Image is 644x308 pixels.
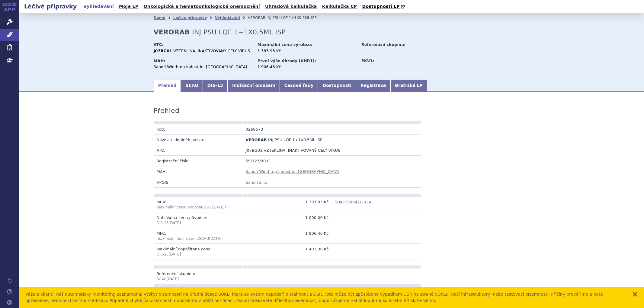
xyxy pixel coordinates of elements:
[157,205,201,209] span: maximální cena výrobce
[215,16,240,20] a: Vyhledávání
[154,107,180,115] h3: Přehled
[397,287,418,290] span: (SCAU )
[154,49,172,53] strong: J07BG01
[181,80,203,92] a: SCAU
[258,59,316,63] strong: První výše úhrady (UHR1):
[192,28,285,36] span: INJ PSU LQF 1+1X0,5ML ISP
[361,48,429,54] div: -
[318,80,356,92] a: Dostupnosti
[157,205,226,209] span: (SCAU )
[243,268,332,284] td: -
[246,138,267,142] span: VERORAB
[154,124,243,135] td: Kód:
[154,212,243,228] td: Nahlášená cena původce:
[173,49,250,53] span: VZTEKLINA, INAKTIVOVANÝ CELÝ VIRUS
[82,2,116,11] a: Vyhledávání
[154,134,243,145] td: Název + doplněk názvu:
[154,16,165,20] a: Domů
[154,268,243,284] td: Referenční skupina:
[268,138,322,142] span: INJ PSU LQF 1+1X0,5ML ISP
[335,200,371,204] a: SUKLS58947/2024
[154,243,243,259] td: Maximální dopočítaná cena:
[356,80,390,92] a: Registrace
[360,2,408,11] a: Dostupnosti LP
[246,180,269,185] a: Sanofi s.r.o.
[246,148,263,153] span: J07BG01
[19,2,82,11] h2: Léčivé přípravky
[228,80,280,92] a: Indikační omezení
[632,291,638,297] button: zavřít
[154,166,243,177] td: MAH:
[154,197,243,212] td: MCV:
[154,228,243,243] td: MFC:
[209,237,221,241] span: [DATE]
[154,80,181,92] a: Přehled
[280,80,318,92] a: Časové řady
[154,28,190,36] strong: VERORAB
[320,2,359,11] a: Kalkulačka CP
[243,243,332,259] td: 1 403,36 Kč
[361,42,405,47] strong: Referenční skupina:
[212,205,225,209] span: [DATE]
[157,277,240,282] p: SCAU
[361,59,374,63] strong: EKV1:
[248,16,265,20] span: VERORAB
[258,42,312,47] strong: Maximální cena výrobce:
[243,212,332,228] td: 1 000,00 Kč
[157,221,240,226] p: DIS-13
[198,237,223,241] span: (SCAU )
[157,252,240,257] p: DIS-13
[154,59,165,63] strong: MAH:
[264,148,340,153] span: VZTEKLINA, INAKTIVOVANÝ CELÝ VIRUS
[154,64,252,70] div: Sanofi Winthrop Industrie, [GEOGRAPHIC_DATA]
[246,169,339,174] a: Sanofi Winthrop Industrie, [GEOGRAPHIC_DATA]
[25,291,626,304] div: Vážení klienti, náš automatický monitoring zaznamenal výskyt písemností na úřední desce SÚKL, kte...
[154,177,243,187] td: VPOIS:
[203,80,228,92] a: DIS-13
[154,145,243,156] td: ATC:
[154,284,332,293] td: Jádrová úhrada:
[154,156,243,166] td: Registrační číslo:
[361,64,429,70] div: -
[406,287,417,290] span: [DATE]
[142,2,262,11] a: Onkologická a hematoonkologická onemocnění
[154,42,164,47] strong: ATC:
[117,2,140,11] a: Moje LP
[263,2,319,11] a: Úhradová kalkulačka
[169,252,181,256] span: [DATE]
[167,277,179,281] span: [DATE]
[267,16,317,20] span: INJ PSU LQF 1+1X0,5ML ISP
[243,228,332,243] td: 1 906,46 Kč
[157,236,240,241] p: maximální finální cena
[173,16,207,20] a: Léčivé přípravky
[169,221,181,225] span: [DATE]
[258,64,356,70] div: 1 906,46 Kč
[362,4,400,9] span: Dostupnosti LP
[390,80,427,92] a: Bratrské LP
[258,48,356,54] div: 1 383,93 Kč
[243,197,332,212] td: 1 383,93 Kč
[243,156,421,166] td: 59/123/90-C
[243,124,332,135] td: 0268673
